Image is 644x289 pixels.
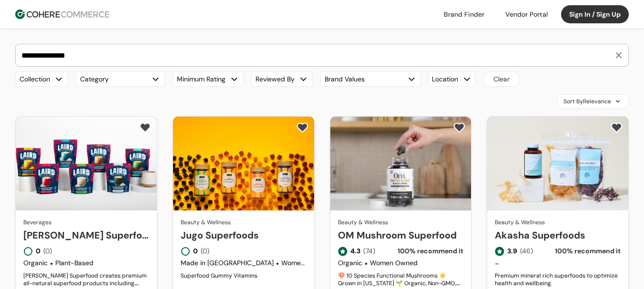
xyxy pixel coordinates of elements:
a: Jugo Superfoods [181,228,307,242]
button: Clear [483,71,520,87]
button: add to favorite [137,120,153,135]
button: add to favorite [609,120,624,135]
a: Akasha Superfoods [495,228,621,242]
button: add to favorite [451,120,467,135]
img: Cohere Logo [15,10,109,19]
a: [PERSON_NAME] Superfood [23,228,149,242]
button: Sign In / Sign Up [561,5,629,23]
span: Sort By Relevance [563,97,611,106]
button: add to favorite [295,120,310,135]
a: OM Mushroom Superfood [338,228,464,242]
